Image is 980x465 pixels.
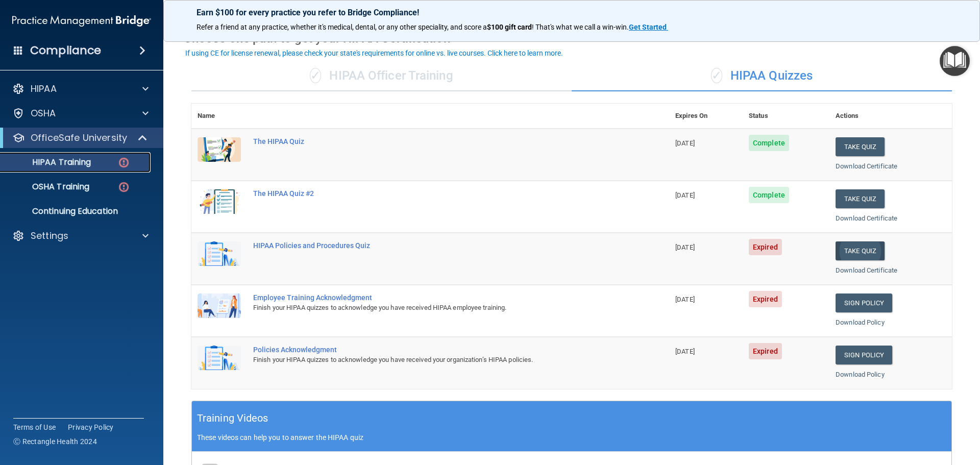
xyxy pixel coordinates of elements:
div: Finish your HIPAA quizzes to acknowledge you have received your organization’s HIPAA policies. [253,354,618,366]
div: HIPAA Policies and Procedures Quiz [253,241,618,250]
span: Complete [749,187,789,203]
p: OSHA [31,107,56,119]
div: The HIPAA Quiz #2 [253,189,618,198]
a: Download Certificate [836,214,897,222]
a: OfficeSafe University [12,132,148,144]
h4: Compliance [30,43,101,58]
span: ✓ [711,68,722,83]
th: Name [191,104,247,129]
span: [DATE] [675,296,695,303]
a: Download Policy [836,319,885,326]
span: [DATE] [675,139,695,147]
a: Terms of Use [13,422,56,432]
div: Finish your HIPAA quizzes to acknowledge you have received HIPAA employee training. [253,302,618,314]
div: HIPAA Quizzes [572,61,952,91]
a: Privacy Policy [68,422,114,432]
a: Sign Policy [836,293,892,312]
a: Download Certificate [836,162,897,170]
span: Complete [749,135,789,151]
span: [DATE] [675,243,695,251]
strong: Get Started [629,23,667,31]
p: Earn $100 for every practice you refer to Bridge Compliance! [197,8,947,17]
p: HIPAA [31,83,57,95]
p: These videos can help you to answer the HIPAA quiz [197,433,946,442]
a: HIPAA [12,83,149,95]
button: Take Quiz [836,189,885,208]
th: Actions [829,104,952,129]
p: Settings [31,230,68,242]
button: Take Quiz [836,137,885,156]
p: Continuing Education [7,206,146,216]
div: The HIPAA Quiz [253,137,618,145]
a: Download Policy [836,371,885,378]
p: OSHA Training [7,182,89,192]
span: [DATE] [675,191,695,199]
div: If using CE for license renewal, please check your state's requirements for online vs. live cours... [185,50,563,57]
p: HIPAA Training [7,157,91,167]
button: Take Quiz [836,241,885,260]
div: Policies Acknowledgment [253,346,618,354]
div: Employee Training Acknowledgment [253,293,618,302]
p: OfficeSafe University [31,132,127,144]
a: Sign Policy [836,346,892,364]
div: HIPAA Officer Training [191,61,572,91]
th: Expires On [669,104,743,129]
img: danger-circle.6113f641.png [117,181,130,193]
strong: $100 gift card [487,23,532,31]
span: Expired [749,343,782,359]
span: Refer a friend at any practice, whether it's medical, dental, or any other speciality, and score a [197,23,487,31]
span: ✓ [310,68,321,83]
a: Settings [12,230,149,242]
img: PMB logo [12,11,151,31]
a: Download Certificate [836,266,897,274]
a: Get Started [629,23,668,31]
span: ! That's what we call a win-win. [532,23,629,31]
span: Expired [749,291,782,307]
button: If using CE for license renewal, please check your state's requirements for online vs. live cours... [184,48,565,58]
img: danger-circle.6113f641.png [117,156,130,169]
span: Ⓒ Rectangle Health 2024 [13,436,97,447]
span: Expired [749,239,782,255]
h5: Training Videos [197,409,268,427]
button: Open Resource Center [940,46,970,76]
span: [DATE] [675,348,695,355]
a: OSHA [12,107,149,119]
th: Status [743,104,829,129]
